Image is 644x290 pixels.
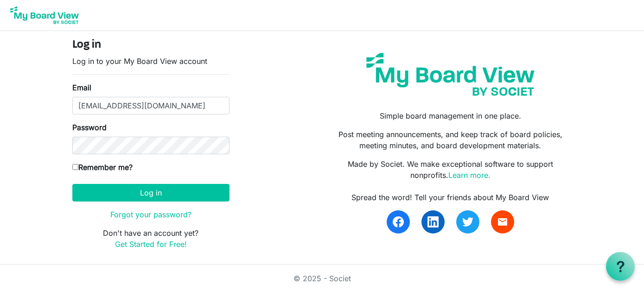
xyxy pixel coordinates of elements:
[7,4,82,27] img: My Board View Logo
[72,82,91,93] label: Email
[393,216,404,227] img: facebook.svg
[110,210,191,219] a: Forgot your password?
[72,56,230,67] p: Log in to your My Board View account
[72,38,230,52] h4: Log in
[497,216,508,227] span: email
[329,192,572,203] div: Spread the word! Tell your friends about My Board View
[72,227,230,250] p: Don't have an account yet?
[329,110,572,121] p: Simple board management in one place.
[72,122,107,133] label: Password
[427,216,439,227] img: linkedin.svg
[72,164,78,170] input: Remember me?
[293,274,351,283] a: © 2025 - Societ
[329,129,572,151] p: Post meeting announcements, and keep track of board policies, meeting minutes, and board developm...
[329,158,572,181] p: Made by Societ. We make exceptional software to support nonprofits.
[72,162,133,173] label: Remember me?
[491,210,514,233] a: email
[115,240,187,249] a: Get Started for Free!
[359,46,542,103] img: my-board-view-societ.svg
[72,184,230,202] button: Log in
[448,170,491,180] a: Learn more.
[462,216,473,227] img: twitter.svg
